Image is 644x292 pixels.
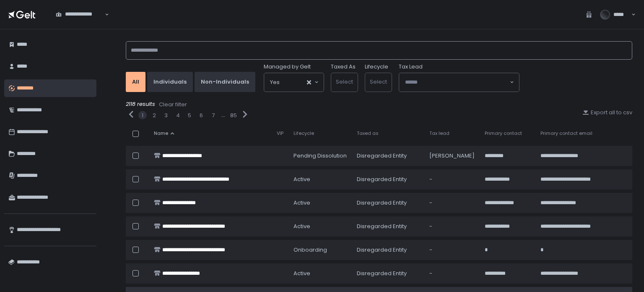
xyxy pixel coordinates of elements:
span: Primary contact [485,130,522,137]
span: Yes [270,78,280,87]
button: 3 [164,112,168,119]
div: - [429,223,475,230]
div: Disregarded Entity [357,152,419,160]
span: Name [154,130,168,137]
div: Disregarded Entity [357,199,419,207]
span: active [293,223,310,230]
span: VIP [277,130,283,137]
button: All [126,72,145,92]
span: Select [336,78,353,86]
div: Disregarded Entity [357,246,419,254]
button: 1 [142,112,143,119]
input: Search for option [280,78,306,87]
div: Disregarded Entity [357,223,419,230]
span: pending Dissolution [293,152,347,160]
button: Non-Individuals [195,72,255,92]
div: Individuals [153,78,187,86]
span: Lifecycle [293,130,314,137]
div: 2118 results [126,100,632,109]
div: [PERSON_NAME] [429,152,475,160]
button: 85 [230,112,237,119]
div: - [429,246,475,254]
span: Tax lead [429,130,449,137]
button: 7 [212,112,215,119]
span: Taxed as [357,130,379,137]
span: Select [370,78,387,86]
button: 6 [200,112,203,119]
div: - [429,270,475,277]
button: 2 [153,112,156,119]
div: ... [221,111,225,119]
span: Primary contact email [540,130,592,137]
div: Disregarded Entity [357,176,419,183]
div: Search for option [50,6,109,24]
button: Export all to csv [582,109,632,116]
button: Individuals [147,72,193,92]
button: Clear filter [158,100,187,109]
div: Clear filter [159,101,187,108]
div: All [132,78,139,86]
input: Search for option [56,18,104,26]
button: 4 [176,112,180,119]
label: Lifecycle [365,63,388,71]
div: Disregarded Entity [357,270,419,277]
span: active [293,199,310,207]
input: Search for option [405,78,509,87]
span: onboarding [293,246,327,254]
div: - [429,176,475,183]
span: active [293,176,310,183]
span: Managed by Gelt [264,63,311,71]
div: Non-Individuals [201,78,249,86]
label: Taxed As [331,63,356,71]
button: Clear Selected [307,80,311,84]
button: 5 [188,112,191,119]
div: Search for option [264,73,324,92]
span: active [293,270,310,277]
div: Search for option [399,73,519,92]
div: - [429,199,475,207]
span: Tax Lead [399,63,423,71]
